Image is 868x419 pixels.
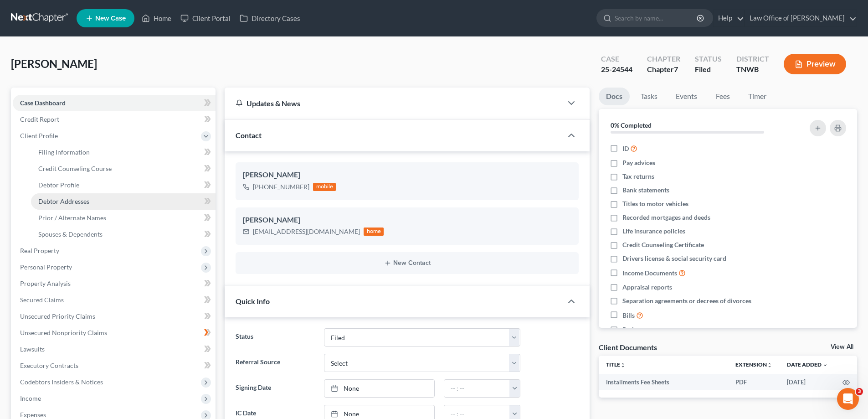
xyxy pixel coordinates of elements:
span: Filing Information [38,148,90,156]
span: Expenses [20,411,46,419]
span: Bank statements [622,186,669,195]
span: Lawsuits [20,345,45,353]
a: Home [137,10,176,26]
iframe: Intercom live chat [837,388,859,410]
span: Spouses & Dependents [38,230,103,238]
a: Case Dashboard [13,95,216,111]
div: [EMAIL_ADDRESS][DOMAIN_NAME] [253,227,360,236]
span: Property Analysis [20,279,71,287]
div: mobile [313,183,336,191]
div: Chapter [647,54,680,64]
span: Income Documents [622,269,677,278]
div: Chapter [647,64,680,75]
span: 7 [674,65,678,73]
a: View All [831,344,853,350]
a: Debtor Addresses [31,193,216,210]
a: Property Analysis [13,275,216,292]
div: home [364,228,384,236]
span: ID [622,144,629,153]
span: Case Dashboard [20,99,66,107]
span: Client Profile [20,132,58,140]
span: Codebtors Insiders & Notices [20,378,103,386]
span: Unsecured Nonpriority Claims [20,329,107,336]
div: 25-24544 [601,64,632,75]
input: -- : -- [444,380,510,397]
a: Docs [599,88,630,105]
a: Unsecured Nonpriority Claims [13,325,216,341]
span: 3 [856,388,863,395]
span: Life insurance policies [622,227,685,236]
label: Status [231,328,319,347]
span: Titles to motor vehicles [622,199,688,208]
a: Date Added expand_more [787,361,828,368]
span: Quick Info [236,297,270,305]
div: Filed [695,64,722,75]
span: Debtor Profile [38,181,79,189]
a: Credit Counseling Course [31,160,216,177]
span: Prior / Alternate Names [38,214,106,222]
div: [PERSON_NAME] [243,170,571,181]
label: Referral Source [231,354,319,372]
i: unfold_more [767,362,772,368]
div: TNWB [736,64,769,75]
div: Updates & News [236,98,551,108]
span: Credit Report [20,115,59,123]
a: Help [714,10,744,26]
div: [PHONE_NUMBER] [253,182,309,191]
span: Recorded mortgages and deeds [622,213,710,222]
span: Secured Claims [20,296,64,304]
span: Income [20,394,41,402]
div: Client Documents [599,342,657,352]
span: Tax returns [622,172,654,181]
span: Contact [236,131,262,140]
a: Titleunfold_more [606,361,626,368]
div: [PERSON_NAME] [243,215,571,226]
a: Executory Contracts [13,357,216,374]
div: Case [601,54,632,64]
span: Credit Counseling Certificate [622,240,704,249]
button: New Contact [243,259,571,267]
strong: 0% Completed [611,121,652,129]
span: Unsecured Priority Claims [20,312,95,320]
a: Prior / Alternate Names [31,210,216,226]
a: Extensionunfold_more [735,361,772,368]
span: Personal Property [20,263,72,271]
span: Pay advices [622,158,655,167]
span: Executory Contracts [20,362,78,369]
button: Preview [784,54,846,74]
a: Lawsuits [13,341,216,357]
span: Appraisal reports [622,283,672,292]
div: District [736,54,769,64]
td: [DATE] [780,374,835,390]
td: Installments Fee Sheets [599,374,728,390]
a: None [324,380,434,397]
a: Credit Report [13,111,216,128]
span: Credit Counseling Course [38,165,112,172]
span: Real Property [20,247,59,254]
i: unfold_more [620,362,626,368]
a: Tasks [633,88,665,105]
label: Signing Date [231,379,319,398]
a: Events [668,88,704,105]
a: Timer [741,88,774,105]
input: Search by name... [615,10,698,26]
span: Bills [622,311,635,320]
a: Client Portal [176,10,235,26]
i: expand_more [822,362,828,368]
a: Spouses & Dependents [31,226,216,243]
a: Secured Claims [13,292,216,308]
span: Retirement account statements [622,325,711,334]
a: Law Office of [PERSON_NAME] [745,10,857,26]
span: Debtor Addresses [38,197,89,205]
a: Fees [708,88,737,105]
a: Directory Cases [235,10,305,26]
a: Unsecured Priority Claims [13,308,216,325]
a: Filing Information [31,144,216,160]
span: Separation agreements or decrees of divorces [622,296,751,305]
div: Status [695,54,722,64]
span: Drivers license & social security card [622,254,726,263]
span: [PERSON_NAME] [11,57,97,70]
td: PDF [728,374,780,390]
a: Debtor Profile [31,177,216,193]
span: New Case [95,15,126,22]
